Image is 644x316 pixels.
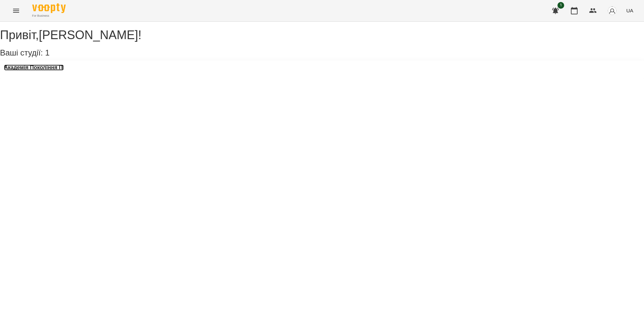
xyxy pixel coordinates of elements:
[557,2,564,9] span: 1
[45,48,49,57] span: 1
[626,7,633,14] span: UA
[8,3,24,19] button: Menu
[32,14,66,18] span: For Business
[607,6,617,15] img: avatar_s.png
[32,3,66,13] img: Voopty Logo
[624,4,636,17] button: UA
[4,65,64,71] a: Академія Покоління ІТ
